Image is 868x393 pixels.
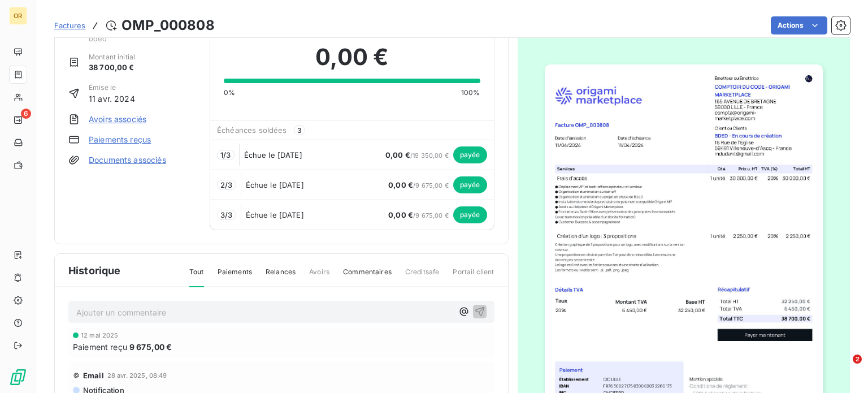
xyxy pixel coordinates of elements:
div: OR [9,7,27,25]
span: 0,00 € [388,210,413,219]
span: 3 / 3 [220,210,232,219]
span: Factures [54,21,85,30]
span: / 9 675,00 € [388,182,449,189]
span: 2 / 3 [220,180,232,189]
span: 1 / 3 [220,150,231,159]
span: 9 675,00 € [129,341,172,353]
span: Tout [189,267,204,287]
a: Factures [54,20,85,31]
span: / 9 675,00 € [388,211,449,219]
span: 0,00 € [388,180,413,189]
span: Montant initial [89,52,135,62]
a: Paiements reçus [89,134,151,145]
span: Creditsafe [405,267,440,286]
span: Commentaires [343,267,392,286]
span: 6 [21,109,31,119]
span: Portail client [453,267,494,286]
span: Avoirs [309,267,329,286]
span: Paiement reçu [73,341,127,353]
span: / 19 350,00 € [385,152,449,159]
span: 28 avr. 2025, 08:49 [107,372,167,379]
span: 3 [294,125,305,135]
span: payée [453,176,487,193]
img: Logo LeanPay [9,368,27,386]
a: Documents associés [89,154,166,166]
span: Émise le [89,83,135,93]
span: Relances [266,267,296,286]
span: 0,00 € [315,40,388,74]
button: Actions [771,16,827,34]
span: payée [453,146,487,163]
span: Échue le [DATE] [246,180,304,189]
span: Échue le [DATE] [244,150,302,159]
span: 38 700,00 € [89,62,135,74]
a: Avoirs associés [89,114,146,125]
span: 0% [224,88,235,98]
span: Paiements [218,267,252,286]
span: 100% [461,88,480,98]
span: 2 [853,355,862,364]
span: Email [83,371,104,380]
span: bded [89,34,196,43]
span: Historique [68,263,121,278]
span: payée [453,206,487,223]
span: 12 mai 2025 [81,332,119,339]
h3: OMP_000808 [121,15,215,36]
span: 0,00 € [385,150,410,159]
iframe: Intercom live chat [830,355,857,382]
span: 11 avr. 2024 [89,93,135,105]
span: Échue le [DATE] [246,210,304,219]
span: Échéances soldées [217,126,287,135]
